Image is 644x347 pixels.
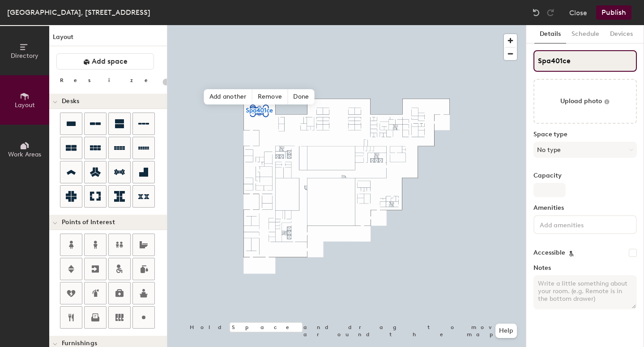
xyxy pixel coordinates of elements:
[62,98,79,105] span: Desks
[495,324,517,338] button: Help
[60,77,159,84] div: Resize
[533,265,637,272] label: Notes
[533,204,637,212] label: Amenities
[538,219,618,230] input: Add amenities
[252,89,288,104] span: Remove
[534,25,566,43] button: Details
[533,131,637,138] label: Space type
[15,101,35,109] span: Layout
[92,57,128,66] span: Add space
[569,5,587,20] button: Close
[605,25,638,43] button: Devices
[7,7,150,18] div: [GEOGRAPHIC_DATA], [STREET_ADDRESS]
[288,89,314,104] span: Done
[204,89,252,104] span: Add another
[533,142,637,158] button: No type
[533,79,637,124] button: Upload photo
[62,340,97,347] span: Furnishings
[566,25,605,43] button: Schedule
[546,8,555,17] img: Redo
[596,5,631,20] button: Publish
[532,8,541,17] img: Undo
[62,219,115,226] span: Points of Interest
[49,32,167,46] h1: Layout
[56,53,154,69] button: Add space
[533,249,565,256] label: Accessible
[8,151,41,158] span: Work Areas
[533,172,637,179] label: Capacity
[11,52,38,60] span: Directory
